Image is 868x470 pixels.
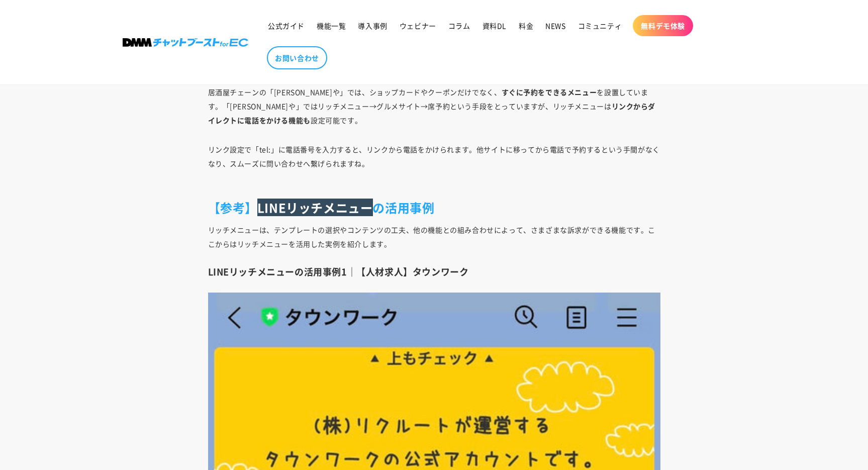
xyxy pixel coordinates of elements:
[311,15,352,36] a: 機能一覧
[545,21,565,30] span: NEWS
[275,53,319,62] span: お問い合わせ
[572,15,628,36] a: コミュニティ
[208,266,660,277] h3: LINEリッチメニューの活用事例1｜【人材求人】タウンワーク
[208,85,660,127] p: 居酒屋チェーンの「[PERSON_NAME]や」では、ショップカードやクーポンだけでなく、 を設置しています。「[PERSON_NAME]や」ではリッチメニュー→グルメサイト→席予約という手段を...
[483,21,507,30] span: 資料DL
[578,21,622,30] span: コミュニティ
[352,15,393,36] a: 導入事例
[476,15,513,36] a: 資料DL
[268,21,305,30] span: 公式ガイド
[267,46,327,69] a: お問い合わせ
[539,15,571,36] a: NEWS
[208,200,660,215] h2: 【参考】LINEリッチメニューの活用事例
[358,21,387,30] span: 導入事例
[519,21,533,30] span: 料金
[208,223,660,251] p: リッチメニューは、テンプレートの選択やコンテンツの工夫、他の機能との組み合わせによって、さまざまな訴求ができる機能です。ここからはリッチメニューを活用した実例を紹介します。
[502,87,597,97] strong: すぐに予約をできるメニュー
[123,38,248,47] img: 株式会社DMM Boost
[400,21,436,30] span: ウェビナー
[442,15,476,36] a: コラム
[208,142,660,184] p: リンク設定で「tel:」に電話番号を入力すると、リンクから電話をかけられます。他サイトに移ってから電話で予約するという手間がなくなり、スムーズに問い合わせへ繋げられますね。
[513,15,539,36] a: 料金
[262,15,311,36] a: 公式ガイド
[394,15,442,36] a: ウェビナー
[633,15,693,36] a: 無料デモ体験
[208,101,656,125] strong: リンクからダイレクトに電話をかける機能も
[641,21,685,30] span: 無料デモ体験
[448,21,470,30] span: コラム
[317,21,346,30] span: 機能一覧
